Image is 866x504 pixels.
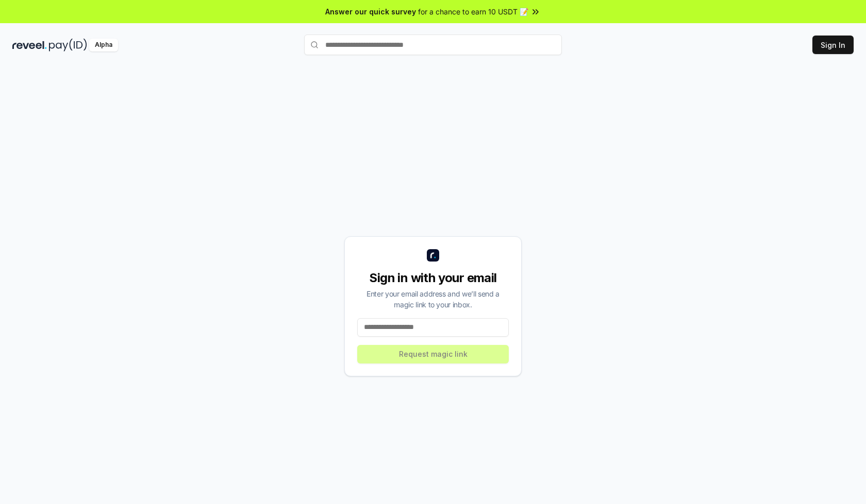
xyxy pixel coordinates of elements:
[418,6,528,17] span: for a chance to earn 10 USDT 📝
[427,249,439,262] img: logo_small
[357,270,509,286] div: Sign in with your email
[812,36,854,54] button: Sign In
[12,39,47,51] img: reveel_dark
[89,39,118,51] div: Alpha
[49,39,87,51] img: pay_id
[357,288,509,310] div: Enter your email address and we’ll send a magic link to your inbox.
[325,6,416,17] span: Answer our quick survey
